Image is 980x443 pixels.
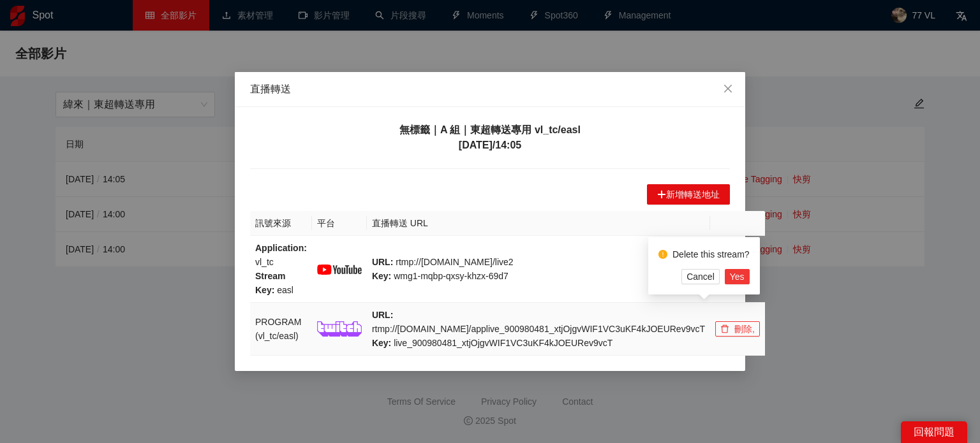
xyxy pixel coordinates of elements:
th: 訊號來源 [250,211,312,236]
span: , [752,322,755,336]
p: vl_tc [255,241,307,269]
b: URL: [372,310,393,320]
button: plus新增轉送地址 [647,184,730,205]
td: PROGRAM (vl_tc/easl) [250,303,312,356]
div: Delete this stream? [672,247,750,261]
img: Twitch-Logo.719fb197.png [317,316,362,341]
p: live_900980481_xtjOjgvWIF1VC3uKF4kJOEURev9vcT [372,336,705,350]
th: 平台 [312,211,367,236]
h5: 無標籤｜A 組｜東超轉送專用 vl_tc/easl [DATE] / 14:05 [250,122,730,153]
th: 直播轉送 URL [367,211,710,236]
span: close [723,84,733,94]
span: exclamation-circle [658,250,667,259]
span: Yes [730,270,745,284]
b: Key: [372,338,391,348]
button: Yes [725,269,750,284]
b: Key: [372,271,391,281]
div: 回報問題 [901,421,967,443]
button: Cancel [681,269,720,284]
button: Close [711,72,745,106]
img: youtubelogo.f091e116.svg [317,265,362,275]
b: Stream Key: [255,271,285,295]
p: rtmp:// [DOMAIN_NAME] / live2 [372,255,705,269]
p: wmg1-mqbp-qxsy-khzx-69d7 [372,269,705,283]
span: Cancel [687,270,715,284]
b: URL: [372,257,393,267]
p: rtmp:// [DOMAIN_NAME] / applive_900980481_xtjOjgvWIF1VC3uKF4kJOEURev9vcT [372,308,705,336]
span: plus [657,190,666,200]
p: easl [255,269,307,297]
div: 直播轉送 [250,82,730,96]
b: Application: [255,243,307,253]
button: delete刪除, [715,321,760,337]
span: delete [720,324,729,335]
